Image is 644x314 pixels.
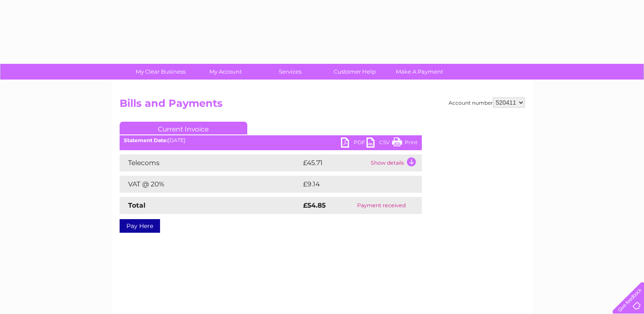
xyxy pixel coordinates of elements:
[392,137,418,150] a: Print
[449,97,525,108] div: Account number
[366,137,392,150] a: CSV
[190,64,260,80] a: My Account
[341,137,366,150] a: PDF
[128,201,146,209] strong: Total
[120,219,160,233] a: Pay Here
[369,154,422,171] td: Show details
[124,137,168,143] b: Statement Date:
[301,176,401,193] td: £9.14
[120,154,301,171] td: Telecoms
[303,201,326,209] strong: £54.85
[120,137,422,143] div: [DATE]
[301,154,369,171] td: £45.71
[120,176,301,193] td: VAT @ 20%
[126,64,196,80] a: My Clear Business
[255,64,325,80] a: Services
[120,122,247,134] a: Current Invoice
[384,64,455,80] a: Make A Payment
[320,64,390,80] a: Customer Help
[120,97,525,114] h2: Bills and Payments
[341,197,421,214] td: Payment received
